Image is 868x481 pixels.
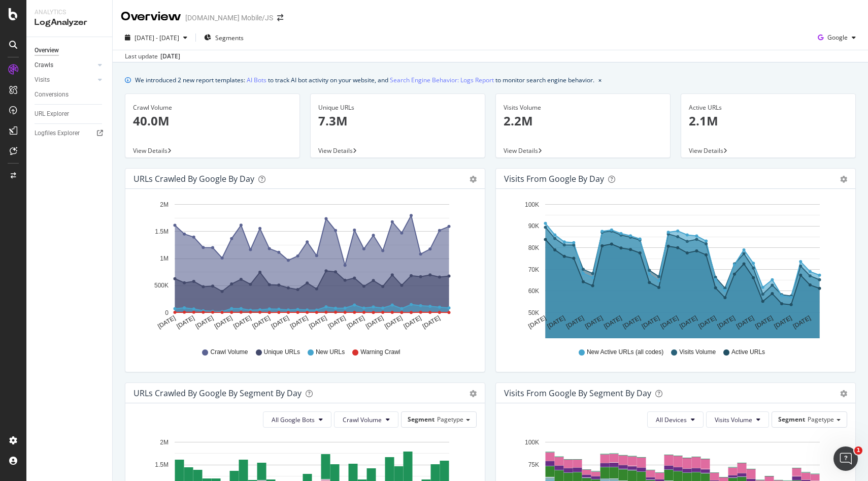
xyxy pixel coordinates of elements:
[689,146,723,155] span: View Details
[528,309,539,316] text: 50K
[715,415,752,424] span: Visits Volume
[264,348,300,357] span: Unique URLs
[773,314,793,330] text: [DATE]
[754,314,774,330] text: [DATE]
[210,348,248,357] span: Crawl Volume
[133,197,477,338] svg: A chart.
[200,29,248,46] button: Segments
[525,439,539,446] text: 100K
[160,255,169,262] text: 1M
[596,73,604,87] button: close banner
[213,314,233,330] text: [DATE]
[334,411,398,428] button: Crawl Volume
[133,388,302,398] div: URLs Crawled by Google By Segment By Day
[697,314,718,330] text: [DATE]
[421,314,442,330] text: [DATE]
[679,348,716,357] span: Visits Volume
[35,89,105,100] a: Conversions
[689,112,848,130] p: 2.1M
[160,52,180,61] div: [DATE]
[840,390,847,397] div: gear
[814,29,860,46] button: Google
[156,314,177,330] text: [DATE]
[678,314,698,330] text: [DATE]
[232,314,252,330] text: [DATE]
[133,146,168,155] span: View Details
[390,75,494,85] a: Search Engine Behavior: Logs Report
[603,314,623,330] text: [DATE]
[270,314,290,330] text: [DATE]
[35,75,50,85] div: Visits
[289,314,309,330] text: [DATE]
[35,45,59,56] div: Overview
[35,109,105,119] a: URL Explorer
[154,282,169,290] text: 500K
[133,103,292,112] div: Crawl Volume
[121,8,181,25] div: Overview
[318,146,353,155] span: View Details
[470,390,477,397] div: gear
[35,17,104,28] div: LogAnalyzer
[504,174,604,184] div: Visits from Google by day
[35,128,105,139] a: Logfiles Explorer
[383,314,404,330] text: [DATE]
[792,314,812,330] text: [DATE]
[641,314,661,330] text: [DATE]
[504,146,538,155] span: View Details
[528,287,539,295] text: 60K
[778,415,805,424] span: Segment
[470,176,477,183] div: gear
[327,314,347,330] text: [DATE]
[133,112,292,130] p: 40.0M
[318,112,477,130] p: 7.3M
[731,348,765,357] span: Active URLs
[808,415,834,424] span: Pagetype
[689,103,848,112] div: Active URLs
[525,201,539,208] text: 100K
[215,34,244,42] span: Segments
[346,314,366,330] text: [DATE]
[308,314,328,330] text: [DATE]
[833,446,858,471] iframe: Intercom live chat
[160,439,169,446] text: 2M
[263,411,331,428] button: All Google Bots
[504,112,662,130] p: 2.2M
[360,348,400,357] span: Warning Crawl
[504,197,847,338] svg: A chart.
[343,415,382,424] span: Crawl Volume
[546,314,566,330] text: [DATE]
[194,314,215,330] text: [DATE]
[706,411,769,428] button: Visits Volume
[135,34,179,42] span: [DATE] - [DATE]
[251,314,272,330] text: [DATE]
[35,89,69,100] div: Conversions
[165,309,169,316] text: 0
[527,314,547,330] text: [DATE]
[408,415,435,424] span: Segment
[656,415,687,424] span: All Devices
[827,33,848,42] span: Google
[35,128,80,139] div: Logfiles Explorer
[528,266,539,273] text: 70K
[155,461,169,468] text: 1.5M
[647,411,704,428] button: All Devices
[35,109,69,119] div: URL Explorer
[735,314,755,330] text: [DATE]
[364,314,385,330] text: [DATE]
[403,314,423,330] text: [DATE]
[565,314,585,330] text: [DATE]
[160,201,169,208] text: 2M
[185,13,273,23] div: [DOMAIN_NAME] Mobile/JS
[318,103,477,112] div: Unique URLs
[35,60,53,71] div: Crawls
[272,415,315,424] span: All Google Bots
[121,29,191,46] button: [DATE] - [DATE]
[155,228,169,235] text: 1.5M
[528,223,539,230] text: 90K
[584,314,604,330] text: [DATE]
[135,75,594,85] div: We introduced 2 new report templates: to track AI bot activity on your website, and to monitor se...
[176,314,196,330] text: [DATE]
[35,75,95,85] a: Visits
[528,244,539,251] text: 80K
